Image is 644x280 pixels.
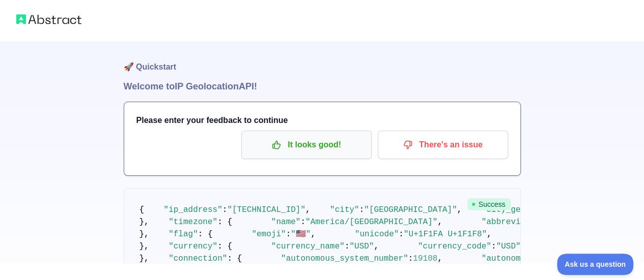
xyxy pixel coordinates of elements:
span: : { [217,217,232,227]
span: "autonomous_system_organization" [482,254,638,263]
span: "name" [271,217,301,227]
span: : [300,217,305,227]
h1: 🚀 Quickstart [124,41,521,79]
span: "autonomous_system_number" [281,254,408,263]
img: Abstract logo [16,12,81,26]
span: "🇺🇸" [291,230,311,239]
p: There's an issue [385,136,500,153]
span: : [491,242,496,251]
span: , [374,242,379,251]
h3: Please enter your feedback to continue [136,114,508,127]
span: Success [467,198,511,210]
span: , [311,230,316,239]
span: : [408,254,413,263]
span: "America/[GEOGRAPHIC_DATA]" [305,217,437,227]
span: "abbreviation" [482,217,550,227]
span: "connection" [169,254,227,263]
span: "[TECHNICAL_ID]" [227,205,305,214]
button: There's an issue [378,131,508,159]
span: "ip_address" [164,205,222,214]
span: : [399,230,404,239]
span: "USD" [349,242,374,251]
span: "emoji" [251,230,286,239]
span: , [457,205,462,214]
span: "currency_name" [271,242,345,251]
button: It looks good! [241,131,372,159]
span: "U+1F1FA U+1F1F8" [404,230,487,239]
span: "[GEOGRAPHIC_DATA]" [364,205,457,214]
h1: Welcome to IP Geolocation API! [124,79,521,94]
span: , [437,217,442,227]
span: "timezone" [169,217,217,227]
span: : [345,242,350,251]
span: "USD" [496,242,520,251]
span: "city" [330,205,359,214]
iframe: Toggle Customer Support [557,254,634,275]
span: 19108 [413,254,437,263]
span: : { [217,242,232,251]
span: : [359,205,365,214]
span: : [222,205,228,214]
span: "unicode" [355,230,399,239]
span: { [139,205,145,214]
span: : { [227,254,242,263]
span: : [286,230,291,239]
span: , [437,254,442,263]
span: "currency_code" [418,242,491,251]
span: : { [198,230,213,239]
p: It looks good! [249,136,364,153]
span: "flag" [169,230,198,239]
span: "currency" [169,242,217,251]
span: , [487,230,492,239]
span: , [305,205,311,214]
